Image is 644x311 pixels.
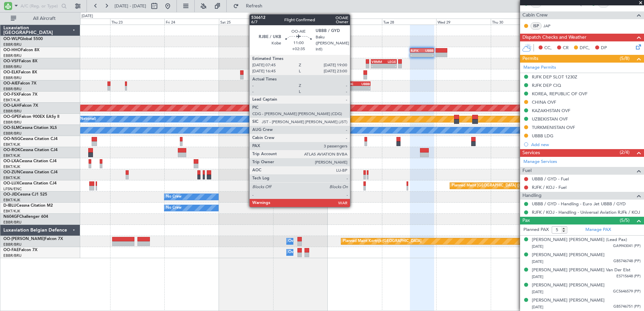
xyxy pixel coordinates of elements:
div: [PERSON_NAME] [PERSON_NAME] (Lead Pax) [532,237,627,243]
a: EBKT/KJK [3,164,20,169]
div: - [384,64,396,68]
span: Permits [522,55,538,63]
div: Planned Maint [GEOGRAPHIC_DATA] ([GEOGRAPHIC_DATA]) [452,181,558,191]
div: No Crew [166,203,182,213]
span: OO-LXA [3,159,19,163]
div: KOREA, REPUBLIC OF OVF [532,91,587,97]
a: EBBR/BRU [3,242,22,247]
span: (5/8) [620,55,630,62]
a: OO-JIDCessna CJ1 525 [3,193,47,197]
a: EBBR/BRU [3,220,22,225]
a: EBKT/KJK [3,175,20,180]
span: OO-[PERSON_NAME] [3,237,44,241]
a: OO-FAEFalcon 7X [3,248,37,252]
span: [DATE] [532,289,543,295]
div: TURKMENISTAN OVF [532,125,575,130]
a: OO-LXACessna Citation CJ4 [3,159,57,163]
div: Wed 29 [436,19,490,25]
a: EBBR/BRU [3,109,22,114]
span: [DATE] [532,259,543,264]
span: OO-VSF [3,59,19,63]
span: Dispatch Checks and Weather [522,34,586,41]
div: UBBB LDG [532,133,553,139]
div: Thu 23 [110,19,164,25]
div: FIMP [312,37,325,41]
div: [PERSON_NAME] [PERSON_NAME] [532,297,605,304]
div: [DATE] [82,13,93,19]
a: OO-LAHFalcon 7X [3,104,38,108]
div: Fri 24 [164,19,219,25]
a: N604GFChallenger 604 [3,215,48,219]
span: Fuel [522,167,532,175]
div: No Crew [166,192,182,202]
a: OO-ELKFalcon 8X [3,70,37,74]
a: RJFK / KOJ - Handling - Universal Aviation RJFk / KOJ [532,209,640,215]
div: Mon 27 [327,19,382,25]
a: D-IBLUCessna Citation M2 [3,204,53,208]
span: [DATE] [532,305,543,310]
div: UBBB [422,48,433,53]
div: RJFK DEP CIQ [532,82,561,88]
a: OO-GPEFalcon 900EX EASy II [3,115,59,119]
span: OO-FAE [3,248,19,252]
span: GA9943041 (PP) [613,243,641,249]
button: All Aircraft [7,13,73,24]
div: - [358,86,370,90]
span: D-IBLU [3,204,17,208]
a: EBKT/KJK [3,153,20,158]
div: [PERSON_NAME] [PERSON_NAME] [532,282,605,289]
div: Sun 26 [273,19,327,25]
a: OO-HHOFalcon 8X [3,48,39,52]
a: OO-LUXCessna Citation CJ4 [3,181,57,185]
span: OO-ELK [3,70,19,74]
span: OO-FSX [3,93,19,97]
a: UBBB / GYD - Handling - Euro Jet UBBB / GYD [532,201,626,207]
span: N604GF [3,215,19,219]
a: OO-ROKCessna Citation CJ4 [3,148,58,152]
a: EBBR/BRU [3,64,22,69]
div: - [346,86,358,90]
span: GC5646579 (PP) [613,289,641,295]
span: (5/5) [620,217,630,224]
a: OO-VSFFalcon 8X [3,59,37,63]
div: RJFK [411,48,422,53]
span: (2/4) [620,149,630,156]
a: OO-ZUNCessna Citation CJ4 [3,170,58,174]
div: Tue 28 [382,19,436,25]
span: GB5746748 (PP) [613,258,641,264]
a: Manage PAX [585,227,611,233]
div: Add new [531,142,641,147]
div: Wed 22 [56,19,110,25]
a: OO-AIEFalcon 7X [3,81,36,85]
div: [PERSON_NAME] [PERSON_NAME] Van Der Elst [532,267,631,274]
div: RJBE [346,82,358,86]
div: KAZAKHSTAN OVF [532,108,570,113]
span: OO-LAH [3,104,20,108]
span: OO-ROK [3,148,20,152]
a: OO-WLPGlobal 5500 [3,37,43,41]
span: GB5746751 (PP) [613,304,641,310]
span: Handling [522,192,542,200]
a: OO-NSGCessna Citation CJ4 [3,137,58,141]
span: [DATE] - [DATE] [115,3,146,9]
span: OO-ZUN [3,170,20,174]
a: OO-SLMCessna Citation XLS [3,126,57,130]
span: [DATE] [532,244,543,249]
span: Cabin Crew [522,11,548,19]
label: Planned PAX [523,227,549,233]
span: All Aircraft [18,16,71,21]
div: [PERSON_NAME] [PERSON_NAME] [532,252,605,258]
span: DFC, [580,45,590,51]
div: EBLG [325,37,339,41]
a: EBBR/BRU [3,75,22,80]
a: EBBR/BRU [3,131,22,136]
div: Owner Melsbroek Air Base [288,236,334,246]
a: EBBR/BRU [3,120,22,125]
div: - [372,64,384,68]
span: OO-GPE [3,115,19,119]
a: OO-[PERSON_NAME]Falcon 7X [3,237,63,241]
a: EBKT/KJK [3,198,20,203]
button: Refresh [230,1,270,11]
a: EBKT/KJK [3,209,20,214]
div: Thu 30 [491,19,545,25]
